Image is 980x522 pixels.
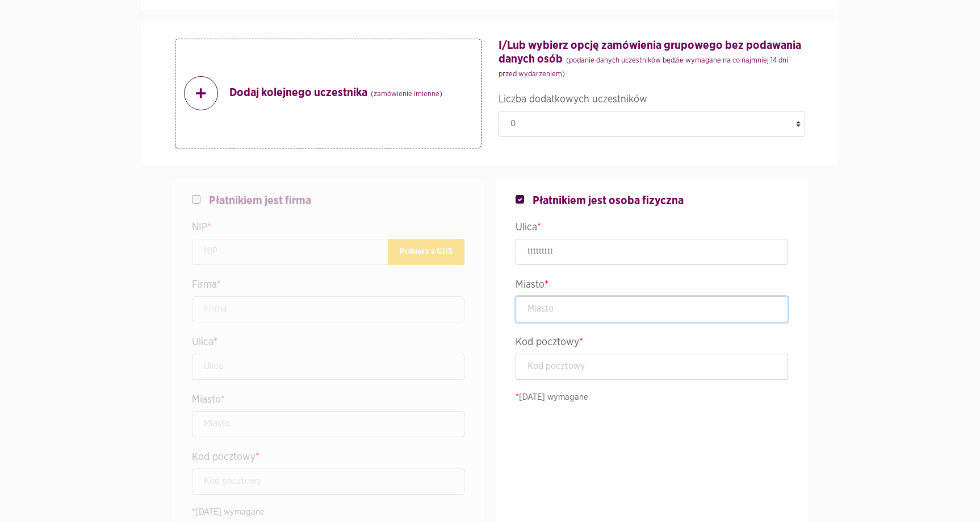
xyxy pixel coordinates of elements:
[192,296,464,322] input: Firma
[192,354,464,380] input: Ulica
[516,354,788,380] input: Kod pocztowy
[516,296,788,322] input: Miasto
[192,239,388,265] input: NIP
[192,506,464,519] p: [DATE] wymagane
[499,57,788,78] small: (podanie danych uczestników będzie wymagane na co najmniej 14 dni przed wydarzeniem)
[516,334,788,354] legend: Kod pocztowy
[533,194,684,208] span: Płatnikiem jest osoba fizyczna
[371,90,442,98] small: (zamówienie imienne)
[516,219,788,239] legend: Ulica
[388,239,464,265] button: Pobierz z GUS
[192,469,464,495] input: Kod pocztowy
[229,86,442,101] strong: Dodaj kolejnego uczestnika
[192,391,464,411] legend: Miasto
[516,239,788,265] input: Ulica
[516,276,788,296] legend: Miasto
[192,276,464,296] legend: Firma
[192,411,464,437] input: Miasto
[192,449,464,469] legend: Kod pocztowy
[499,91,805,111] legend: Liczba dodatkowych uczestników
[516,391,788,404] p: [DATE] wymagane
[209,194,311,208] span: Płatnikiem jest firma
[192,334,464,354] legend: Ulica
[192,219,464,239] legend: NIP
[499,39,805,80] h4: I/Lub wybierz opcję zamówienia grupowego bez podawania danych osób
